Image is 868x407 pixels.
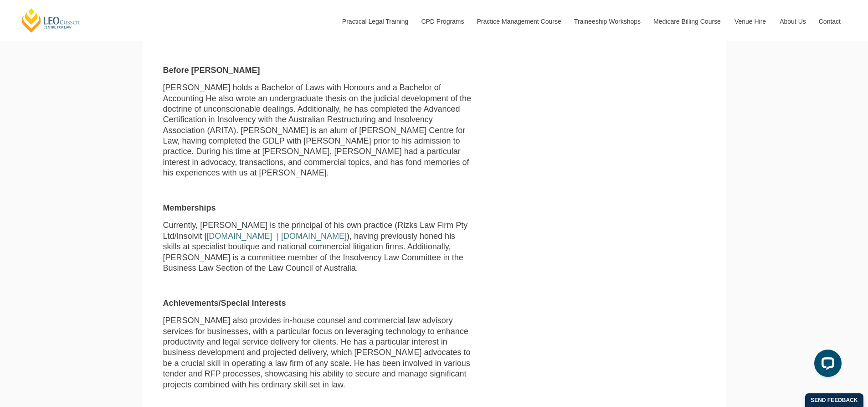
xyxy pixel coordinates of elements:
[163,316,471,389] span: [PERSON_NAME] also provides in-house counsel and commercial law advisory services for businesses,...
[728,2,773,41] a: Venue Hire
[807,346,845,384] iframe: LiveChat chat widget
[470,2,567,41] a: Practice Management Course
[163,299,286,308] strong: Achievements/Special Interests
[163,83,471,177] span: [PERSON_NAME] holds a Bachelor of Laws with Honours and a Bachelor of Accounting He also wrote an...
[281,232,347,241] a: [DOMAIN_NAME]
[163,203,216,212] strong: Memberships
[812,2,847,41] a: Contact
[335,2,415,41] a: Practical Legal Training
[163,221,468,273] span: Currently, [PERSON_NAME] is the principal of his own practice (Rizks Law Firm Pty Ltd/Insolvit | ...
[567,2,647,41] a: Traineeship Workshops
[206,232,279,241] a: [DOMAIN_NAME] |
[21,7,81,33] a: [PERSON_NAME] Centre for Law
[773,2,812,41] a: About Us
[163,66,260,75] strong: Before [PERSON_NAME]
[647,2,728,41] a: Medicare Billing Course
[414,2,470,41] a: CPD Programs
